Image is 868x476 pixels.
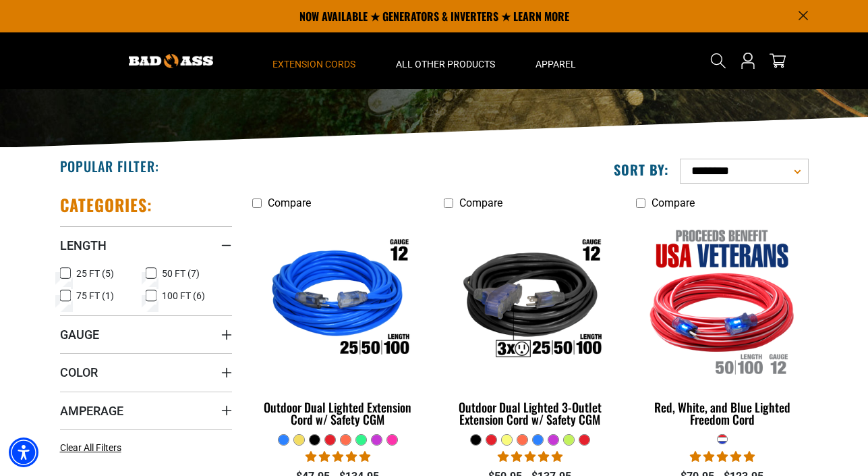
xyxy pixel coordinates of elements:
[253,223,423,378] img: Outdoor Dual Lighted Extension Cord w/ Safety CGM
[636,216,808,433] a: Red, White, and Blue Lighted Freedom Cord Red, White, and Blue Lighted Freedom Cord
[162,291,205,300] span: 100 FT (6)
[444,216,616,433] a: Outdoor Dual Lighted 3-Outlet Extension Cord w/ Safety CGM Outdoor Dual Lighted 3-Outlet Extensio...
[306,450,370,463] span: 4.81 stars
[60,365,98,380] span: Color
[252,32,376,89] summary: Extension Cords
[268,196,311,209] span: Compare
[444,401,616,425] div: Outdoor Dual Lighted 3-Outlet Extension Cord w/ Safety CGM
[707,50,729,72] summary: Search
[60,392,232,429] summary: Amperage
[60,238,107,253] span: Length
[445,223,615,378] img: Outdoor Dual Lighted 3-Outlet Extension Cord w/ Safety CGM
[60,441,127,455] a: Clear All Filters
[9,438,38,467] div: Accessibility Menu
[767,53,788,69] a: cart
[396,58,495,70] span: All Other Products
[129,54,213,68] img: Bad Ass Extension Cords
[614,161,669,178] label: Sort by:
[252,216,424,433] a: Outdoor Dual Lighted Extension Cord w/ Safety CGM Outdoor Dual Lighted Extension Cord w/ Safety CGM
[76,291,114,300] span: 75 FT (1)
[498,450,562,463] span: 4.80 stars
[60,442,121,453] span: Clear All Filters
[60,315,232,353] summary: Gauge
[60,327,99,342] span: Gauge
[515,32,596,89] summary: Apparel
[60,226,232,264] summary: Length
[459,196,502,209] span: Compare
[60,403,123,419] span: Amperage
[60,194,153,215] h2: Categories:
[737,32,759,89] a: Open this option
[376,32,515,89] summary: All Other Products
[162,269,200,278] span: 50 FT (7)
[252,401,424,425] div: Outdoor Dual Lighted Extension Cord w/ Safety CGM
[690,450,755,463] span: 5.00 stars
[652,196,695,209] span: Compare
[272,58,355,70] span: Extension Cords
[60,157,159,175] h2: Popular Filter:
[536,58,576,70] span: Apparel
[636,401,808,425] div: Red, White, and Blue Lighted Freedom Cord
[637,223,807,378] img: Red, White, and Blue Lighted Freedom Cord
[60,353,232,391] summary: Color
[76,269,114,278] span: 25 FT (5)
